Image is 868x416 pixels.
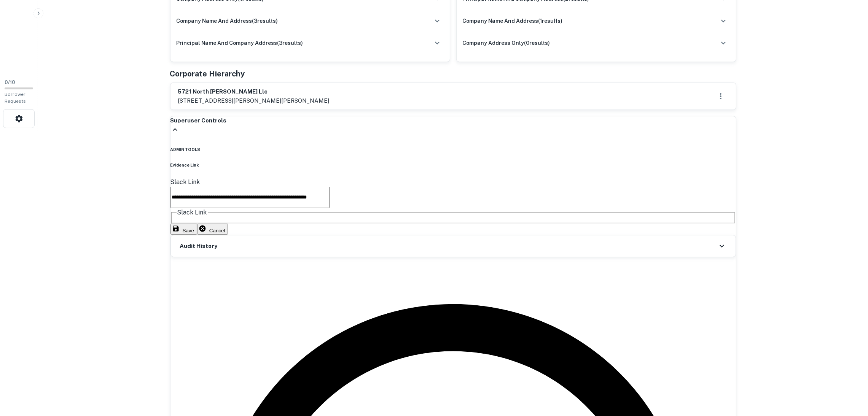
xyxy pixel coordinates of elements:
[177,209,207,216] span: Slack Link
[463,17,563,25] h6: company name and address ( 1 results)
[178,96,330,105] p: [STREET_ADDRESS][PERSON_NAME][PERSON_NAME]
[170,178,200,186] label: Slack Link
[178,87,330,96] h6: 5721 north [PERSON_NAME] llc
[170,116,736,125] h6: Superuser Controls
[5,92,26,104] span: Borrower Requests
[177,39,303,47] h6: principal name and company address ( 3 results)
[170,162,736,168] h6: Evidence Link
[197,224,228,235] button: Cancel
[463,39,550,47] h6: company address only ( 0 results)
[170,68,245,79] h5: Corporate Hierarchy
[170,224,197,235] button: Save
[5,79,15,85] span: 0 / 10
[830,355,868,392] iframe: Chat Widget
[177,17,278,25] h6: company name and address ( 3 results)
[170,146,736,152] h6: ADMIN TOOLS
[180,242,218,251] h6: Audit History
